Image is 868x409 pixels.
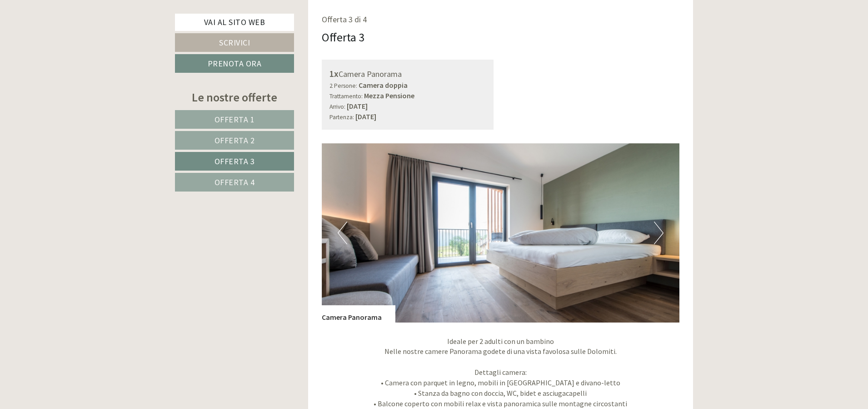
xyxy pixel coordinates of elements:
[215,156,255,167] span: Offerta 3
[359,81,408,90] b: Camera doppia
[329,113,354,121] small: Partenza:
[7,25,138,52] div: Buon giorno, come possiamo aiutarla?
[364,91,414,100] b: Mezza Pensione
[162,7,197,22] div: lunedì
[175,14,294,31] a: Vai al sito web
[338,222,347,244] button: Previous
[322,305,395,323] div: Camera Panorama
[215,177,255,187] span: Offerta 4
[329,92,363,100] small: Trattamento:
[215,114,255,125] span: Offerta 1
[310,237,359,256] button: Invia
[322,14,367,25] span: Offerta 3 di 4
[322,143,680,323] img: image
[355,112,376,121] b: [DATE]
[14,44,134,50] small: 12:54
[329,82,357,90] small: 2 Persone:
[14,26,134,34] div: Inso Sonnenheim
[175,54,294,73] a: Prenota ora
[215,135,255,146] span: Offerta 2
[329,68,339,79] b: 1x
[322,29,364,45] div: Offerta 3
[175,89,294,106] div: Le nostre offerte
[175,33,294,52] a: Scrivici
[329,103,345,111] small: Arrivo:
[347,101,368,111] b: [DATE]
[329,67,486,81] div: Camera Panorama
[654,222,663,244] button: Next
